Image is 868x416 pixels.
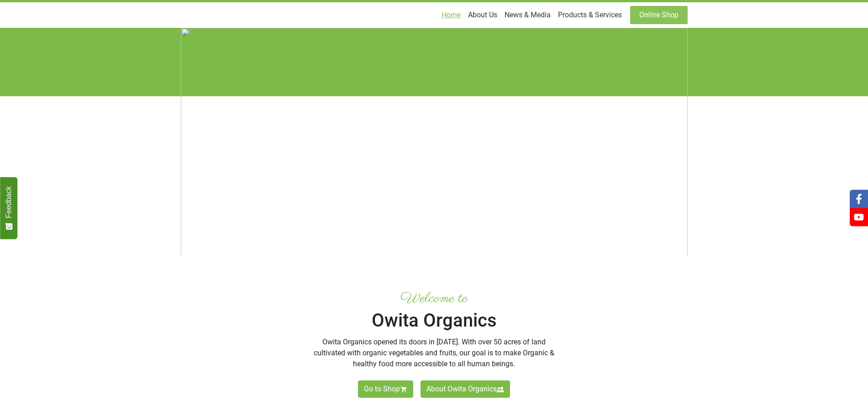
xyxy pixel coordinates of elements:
a: About Owita Organics [421,380,510,398]
a: Products & Services [554,6,626,24]
a: About Us [464,6,501,24]
a: Go to Shop [358,380,413,398]
span: Feedback [5,186,13,218]
small: Welcome to [311,289,558,308]
a: Home [438,6,464,24]
p: Owita Organics opened its doors in [DATE]. With over 50 acres of land cultivated with organic veg... [311,337,558,369]
a: Online Shop [630,6,688,24]
h1: Owita Organics [311,289,558,333]
a: News & Media [501,6,554,24]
